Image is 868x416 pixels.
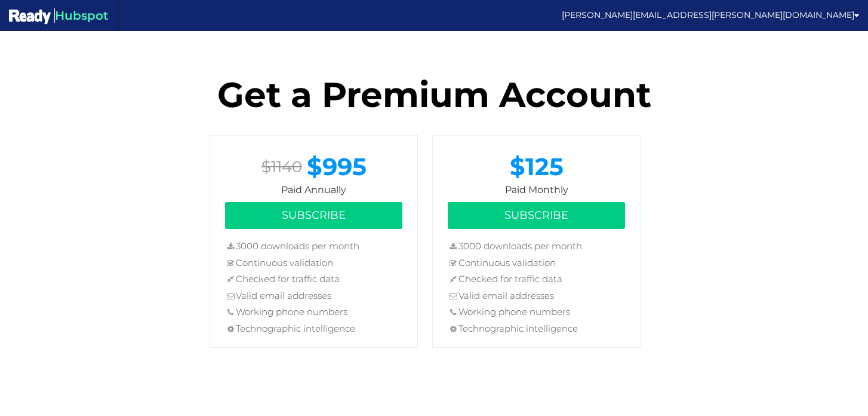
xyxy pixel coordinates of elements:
button: Subscribe [225,202,402,230]
span: Hubspot [54,8,108,23]
div: $995 [307,145,367,183]
span: Paid Annually [225,183,402,197]
button: Subscribe [448,202,625,230]
li: Technographic intelligence [225,322,402,338]
img: Hubspot Ready [9,8,51,26]
li: 3000 downloads per month [225,240,402,256]
span: Paid Monthly [448,183,625,197]
li: Valid email addresses [448,289,625,305]
li: Valid email addresses [225,289,402,305]
li: Technographic intelligence [448,322,625,338]
li: Continuous validation [448,256,625,273]
div: $1140 [261,156,302,178]
li: Continuous validation [225,256,402,273]
a: [PERSON_NAME][EMAIL_ADDRESS][PERSON_NAME][DOMAIN_NAME] [562,6,859,24]
div: $125 [448,145,625,183]
li: Working phone numbers [448,305,625,322]
li: Checked for traffic data [225,273,402,289]
li: Checked for traffic data [448,273,625,289]
li: 3000 downloads per month [448,240,625,256]
h1: Get a Premium Account [94,76,774,114]
li: Working phone numbers [225,305,402,322]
